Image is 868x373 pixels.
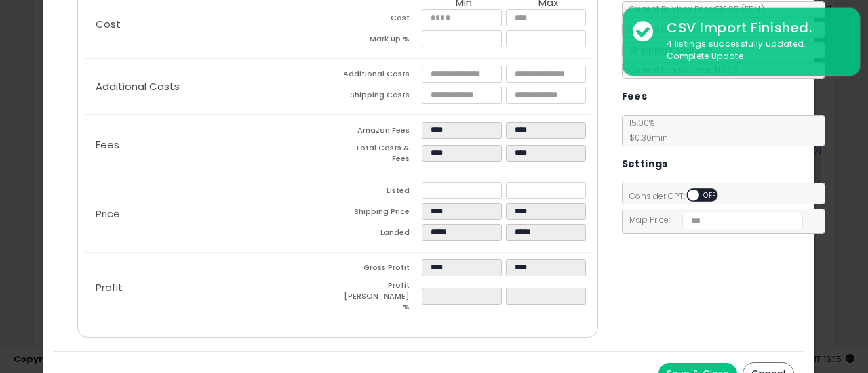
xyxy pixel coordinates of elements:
[338,30,422,51] td: Mark up %
[656,18,850,38] div: CSV Import Finished.
[85,282,338,293] p: Profit
[338,182,422,203] td: Listed
[338,122,422,143] td: Amazon Fees
[699,190,721,201] span: OFF
[338,224,422,245] td: Landed
[85,139,338,150] p: Fees
[338,280,422,316] td: Profit [PERSON_NAME] %
[623,117,668,144] span: 15.00 %
[338,259,422,280] td: Gross Profit
[85,19,338,30] p: Cost
[622,88,648,105] h5: Fees
[338,143,422,168] td: Total Costs & Fees
[667,50,743,62] u: Complete Update
[338,9,422,30] td: Cost
[715,3,764,15] span: $13.95
[656,38,850,63] div: 4 listings successfully updated.
[741,3,764,15] span: ( FBM )
[623,3,764,15] span: Current Buybox Price:
[622,156,668,173] h5: Settings
[338,87,422,108] td: Shipping Costs
[85,209,338,219] p: Price
[338,66,422,87] td: Additional Costs
[338,203,422,224] td: Shipping Price
[623,214,804,225] span: Map Price:
[85,81,338,92] p: Additional Costs
[623,132,668,144] span: $0.30 min
[623,64,738,76] span: Current Landed Price: $16.95
[623,190,736,202] span: Consider CPT:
